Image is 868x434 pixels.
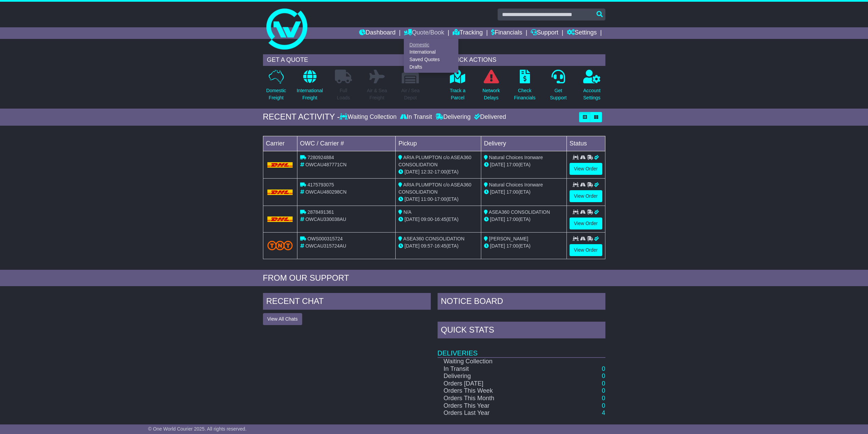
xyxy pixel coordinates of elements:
[404,56,458,64] a: Saved Quotes
[267,162,293,168] img: DHL.png
[435,169,446,174] span: 17:00
[398,216,478,223] div: - (ETA)
[489,155,543,160] span: Natural Choices Ironware
[266,69,286,105] a: DomesticFreight
[398,168,478,176] div: - (ETA)
[404,243,420,249] span: [DATE]
[335,87,352,101] p: Full Loads
[296,69,323,105] a: InternationalFreight
[435,243,446,249] span: 16:45
[602,395,605,402] a: 0
[490,243,505,249] span: [DATE]
[550,87,567,101] p: Get Support
[438,322,605,340] div: Quick Stats
[263,54,424,66] div: GET A QUOTE
[506,216,518,222] span: 17:00
[438,358,543,365] td: Waiting Collection
[438,373,543,380] td: Delivering
[484,161,564,168] div: (ETA)
[531,27,558,39] a: Support
[398,182,471,195] span: ARIA PLUMPTON c/o ASEA360 CONSOLIDATION
[404,196,420,202] span: [DATE]
[297,87,323,101] p: International Freight
[450,69,466,105] a: Track aParcel
[263,273,605,283] div: FROM OUR SUPPORT
[421,196,433,202] span: 11:00
[404,216,420,222] span: [DATE]
[514,69,536,105] a: CheckFinancials
[398,155,471,167] span: ARIA PLUMPTON c/o ASEA360 CONSOLIDATION
[401,87,420,101] p: Air / Sea Depot
[490,216,505,222] span: [DATE]
[570,190,602,202] a: View Order
[421,243,433,249] span: 09:57
[267,216,293,222] img: DHL.png
[266,87,286,101] p: Domestic Freight
[438,409,543,417] td: Orders Last Year
[506,162,518,167] span: 17:00
[567,27,597,39] a: Settings
[570,218,602,229] a: View Order
[484,216,564,223] div: (ETA)
[307,209,334,215] span: 2878491361
[359,27,396,39] a: Dashboard
[263,293,431,311] div: RECENT CHAT
[489,182,543,187] span: Natural Choices Ironware
[450,87,466,101] p: Track a Parcel
[340,113,398,121] div: Waiting Collection
[438,387,543,395] td: Orders This Week
[148,426,247,432] span: © One World Courier 2025. All rights reserved.
[484,188,564,196] div: (ETA)
[404,48,458,56] a: International
[489,236,528,241] span: [PERSON_NAME]
[549,69,567,105] a: GetSupport
[404,169,420,174] span: [DATE]
[514,87,535,101] p: Check Financials
[438,293,605,311] div: NOTICE BOARD
[602,373,605,379] a: 0
[297,136,396,151] td: OWC / Carrier #
[396,136,481,151] td: Pickup
[307,155,334,160] span: 7280924884
[435,196,446,202] span: 17:00
[305,243,346,249] span: OWCAU315724AU
[435,216,446,222] span: 16:45
[438,380,543,388] td: Orders [DATE]
[438,402,543,410] td: Orders This Year
[305,162,347,167] span: OWCAU487771CN
[305,189,347,195] span: OWCAU480298CN
[263,313,302,325] button: View All Chats
[489,209,550,215] span: ASEA360 CONSOLIDATION
[567,136,605,151] td: Status
[602,409,605,416] a: 4
[602,380,605,387] a: 0
[403,236,464,241] span: ASEA360 CONSOLIDATION
[491,27,522,39] a: Financials
[444,54,605,66] div: QUICK ACTIONS
[484,242,564,250] div: (ETA)
[267,241,293,250] img: TNT_Domestic.png
[506,189,518,195] span: 17:00
[307,182,334,187] span: 4175793075
[570,163,602,175] a: View Order
[570,244,602,256] a: View Order
[421,169,433,174] span: 12:32
[398,196,478,203] div: - (ETA)
[403,209,411,215] span: N/A
[583,69,601,105] a: AccountSettings
[367,87,387,101] p: Air & Sea Freight
[602,402,605,409] a: 0
[490,189,505,195] span: [DATE]
[434,113,472,121] div: Delivering
[267,190,293,195] img: DHL.png
[404,63,458,71] a: Drafts
[481,136,567,151] td: Delivery
[263,136,297,151] td: Carrier
[602,387,605,394] a: 0
[421,216,433,222] span: 09:00
[472,113,506,121] div: Delivered
[602,365,605,372] a: 0
[307,236,343,241] span: OWS000315724
[398,242,478,250] div: - (ETA)
[482,69,500,105] a: NetworkDelays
